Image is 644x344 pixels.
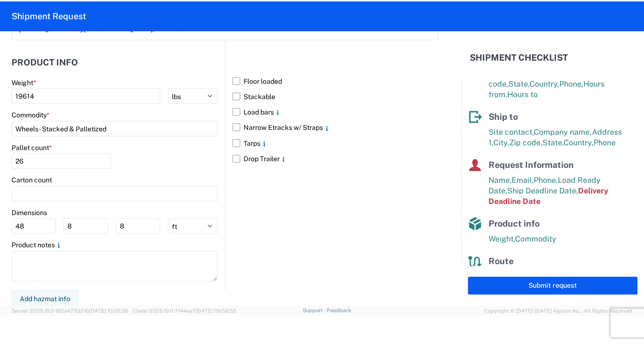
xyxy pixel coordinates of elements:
input: H [116,218,160,234]
span: Phone, [559,79,583,89]
label: Carton count [12,176,52,184]
h2: Shipment Request [12,11,86,22]
label: Tarps [232,136,438,151]
span: Phone [593,138,616,147]
span: [DATE] 10:05:38 [89,308,128,314]
span: Country, [529,79,559,89]
span: State, [542,138,564,147]
a: Support [303,307,327,313]
span: Weight, [489,234,515,243]
span: State, [508,79,529,89]
h2: Product Info [12,58,78,67]
label: Dimensions [12,208,47,217]
a: Feedback [327,307,351,313]
span: Hours to [507,90,538,99]
span: [STREET_ADDRESS], [19,25,84,33]
span: Site contact, [489,127,534,137]
span: Phone, [534,176,558,185]
button: Submit request [468,277,637,294]
span: Product info [489,218,540,229]
label: Weight [12,78,36,87]
label: Narrow Etracks w/ Straps [232,120,438,135]
label: Commodity [12,111,50,119]
span: Request Information [489,160,574,170]
span: Email, [512,176,534,185]
span: [DATE] 09:58:55 [196,308,236,314]
label: Pallet count [12,143,52,152]
span: Server: 2025.19.0-192a4753216 [12,308,128,314]
h2: Shipment Checklist [470,52,568,64]
span: City, [493,138,509,147]
span: Zip code, [509,138,542,147]
span: Company name, [534,127,592,137]
span: Ship Deadline Date, [507,186,578,195]
label: Product notes [12,241,63,249]
button: Add hazmat info [12,290,78,308]
span: Route [489,256,514,266]
input: W [64,218,108,234]
input: L [12,218,56,234]
span: Country, [564,138,593,147]
label: Floor loaded [232,74,438,89]
span: [GEOGRAPHIC_DATA], IN 46750 US [84,25,196,33]
span: Ship to [489,112,518,122]
label: Stackable [232,89,438,104]
span: Commodity [515,234,556,243]
label: Drop Trailer [232,151,438,166]
span: Name, [489,176,512,185]
label: Load bars [232,104,438,120]
span: Client: 2025.19.0-7f44ea7 [132,308,236,314]
span: Copyright © [DATE]-[DATE] Agistix Inc., All Rights Reserved [484,306,632,315]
